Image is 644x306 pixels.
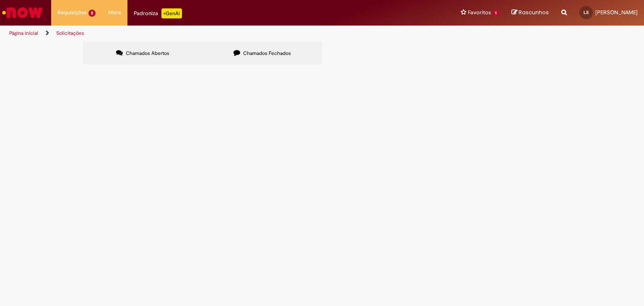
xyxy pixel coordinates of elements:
[108,8,121,17] span: More
[6,26,423,41] ul: Trilhas de página
[134,8,182,18] div: Padroniza
[56,30,84,36] a: Solicitações
[161,8,182,18] p: +GenAi
[57,8,87,17] span: Requisições
[468,8,491,17] span: Favoritos
[595,9,638,16] span: [PERSON_NAME]
[88,10,96,17] span: 2
[493,10,499,17] span: 1
[9,30,38,36] a: Página inicial
[1,4,44,21] img: ServiceNow
[243,50,291,57] span: Chamados Fechados
[519,8,549,16] span: Rascunhos
[126,50,169,57] span: Chamados Abertos
[512,9,549,17] a: Rascunhos
[584,10,589,15] span: LS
